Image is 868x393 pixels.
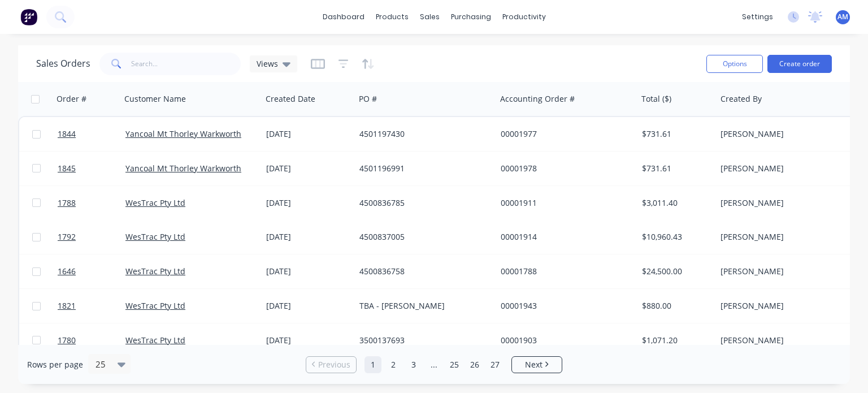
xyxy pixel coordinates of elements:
div: [DATE] [266,128,350,140]
ul: Pagination [301,356,567,373]
div: $880.00 [642,300,709,312]
div: 4500837005 [359,231,485,243]
a: 1821 [58,289,125,323]
div: settings [736,8,779,25]
span: 1780 [58,335,76,346]
button: Options [706,55,763,73]
div: [PERSON_NAME] [721,266,846,277]
div: 00001978 [501,163,626,174]
a: dashboard [317,8,370,25]
div: 00001911 [501,197,626,209]
button: Create order [767,55,832,73]
div: Created By [721,93,762,105]
div: [PERSON_NAME] [721,128,846,140]
div: 00001977 [501,128,626,140]
img: Factory [20,8,37,25]
a: WesTrac Pty Ltd [125,335,185,346]
div: 00001914 [501,231,626,243]
h1: Sales Orders [36,58,90,69]
a: 1646 [58,254,125,288]
span: 1788 [58,197,76,209]
div: 3500137693 [359,335,485,346]
div: 4500836758 [359,266,485,277]
a: Page 2 [385,356,402,373]
a: Page 26 [466,356,483,373]
div: [PERSON_NAME] [721,231,846,243]
span: 1845 [58,163,76,174]
div: products [370,8,414,25]
span: Views [257,58,278,70]
div: Total ($) [641,93,671,105]
div: $24,500.00 [642,266,709,277]
span: 1821 [58,300,76,312]
div: $731.61 [642,128,709,140]
a: Yancoal Mt Thorley Warkworth [125,128,241,139]
div: [DATE] [266,266,350,277]
div: 4501197430 [359,128,485,140]
div: [DATE] [266,197,350,209]
div: [PERSON_NAME] [721,197,846,209]
a: WesTrac Pty Ltd [125,231,185,242]
div: Created Date [266,93,315,105]
div: 00001943 [501,300,626,312]
a: 1780 [58,323,125,357]
div: TBA - [PERSON_NAME] [359,300,485,312]
a: Page 27 [487,356,504,373]
div: productivity [497,8,552,25]
a: 1844 [58,117,125,151]
span: 1844 [58,128,76,140]
div: $1,071.20 [642,335,709,346]
a: Page 3 [405,356,422,373]
span: Rows per page [27,359,83,370]
a: Yancoal Mt Thorley Warkworth [125,163,241,174]
div: [DATE] [266,335,350,346]
a: Page 1 is your current page [364,356,381,373]
div: $10,960.43 [642,231,709,243]
div: Accounting Order # [500,93,575,105]
div: Order # [57,93,86,105]
div: 00001788 [501,266,626,277]
input: Search... [131,53,241,75]
span: 1792 [58,231,76,243]
div: [DATE] [266,163,350,174]
div: [PERSON_NAME] [721,300,846,312]
div: [PERSON_NAME] [721,335,846,346]
a: Next page [512,359,562,370]
div: 4500836785 [359,197,485,209]
div: Customer Name [124,93,186,105]
span: 1646 [58,266,76,277]
span: Previous [318,359,350,370]
a: WesTrac Pty Ltd [125,300,185,311]
div: $3,011.40 [642,197,709,209]
a: 1792 [58,220,125,254]
a: 1788 [58,186,125,220]
div: $731.61 [642,163,709,174]
a: Jump forward [426,356,442,373]
div: 00001903 [501,335,626,346]
div: [DATE] [266,231,350,243]
a: Page 25 [446,356,463,373]
span: AM [837,12,848,22]
div: 4501196991 [359,163,485,174]
div: [DATE] [266,300,350,312]
div: sales [414,8,445,25]
a: 1845 [58,152,125,185]
div: PO # [359,93,377,105]
a: Previous page [306,359,356,370]
div: purchasing [445,8,497,25]
a: WesTrac Pty Ltd [125,266,185,277]
span: Next [525,359,542,370]
a: WesTrac Pty Ltd [125,197,185,208]
div: [PERSON_NAME] [721,163,846,174]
